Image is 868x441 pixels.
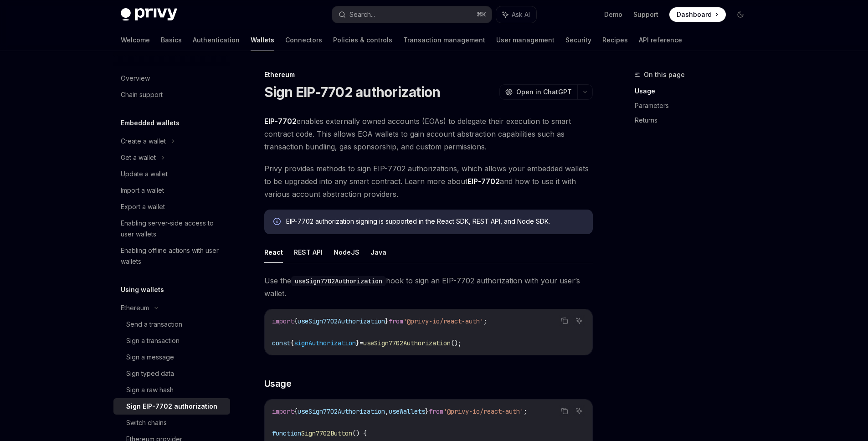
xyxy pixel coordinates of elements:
span: Use the hook to sign an EIP-7702 authorization with your user’s wallet. [264,274,593,300]
svg: Info [273,218,282,227]
a: Sign a transaction [113,333,230,349]
div: Switch chains [126,417,167,428]
span: const [272,339,290,347]
h5: Embedded wallets [121,118,180,128]
a: Sign EIP-7702 authorization [113,398,230,415]
span: '@privy-io/react-auth' [443,407,524,415]
span: useSign7702Authorization [298,407,385,415]
a: Support [633,10,658,19]
a: Enabling server-side access to user wallets [113,215,230,242]
a: Basics [161,29,182,51]
a: Returns [635,113,755,128]
a: EIP-7702 [467,177,500,186]
span: useWallets [389,407,425,415]
a: Policies & controls [333,29,392,51]
a: API reference [639,29,682,51]
div: Send a transaction [126,319,182,330]
div: Sign EIP-7702 authorization [126,401,217,412]
a: Sign a message [113,349,230,365]
a: Authentication [193,29,240,51]
a: Welcome [121,29,150,51]
span: ⌘ K [477,11,486,18]
div: Sign a raw hash [126,385,174,395]
span: , [385,407,389,415]
a: Sign typed data [113,365,230,382]
span: function [272,429,301,437]
span: Usage [264,377,292,390]
span: (); [451,339,462,347]
button: REST API [294,241,323,263]
a: Usage [635,84,755,98]
button: Ask AI [573,315,585,327]
div: Enabling server-side access to user wallets [121,218,225,240]
span: Dashboard [677,10,712,19]
button: Toggle dark mode [733,7,748,22]
a: Connectors [285,29,322,51]
button: Ask AI [573,405,585,417]
button: NodeJS [334,241,360,263]
div: Ethereum [264,70,593,79]
code: useSign7702Authorization [291,276,386,286]
button: Search...⌘K [332,6,492,23]
span: from [429,407,443,415]
div: Ethereum [121,303,149,313]
span: useSign7702Authorization [363,339,451,347]
div: Import a wallet [121,185,164,196]
div: Search... [349,9,375,20]
a: Security [565,29,591,51]
span: useSign7702Authorization [298,317,385,325]
a: Export a wallet [113,199,230,215]
img: dark logo [121,8,177,21]
a: Sign a raw hash [113,382,230,398]
span: ; [524,407,527,415]
h1: Sign EIP-7702 authorization [264,84,441,100]
span: On this page [644,69,685,80]
button: Copy the contents from the code block [559,405,570,417]
span: from [389,317,403,325]
a: Overview [113,70,230,87]
button: Copy the contents from the code block [559,315,570,327]
button: Open in ChatGPT [499,84,577,100]
div: Export a wallet [121,201,165,212]
span: = [360,339,363,347]
div: Sign a message [126,352,174,363]
span: ; [483,317,487,325]
span: } [425,407,429,415]
span: Sign7702Button [301,429,352,437]
div: EIP-7702 authorization signing is supported in the React SDK, REST API, and Node SDK. [286,217,584,227]
span: } [356,339,360,347]
a: Parameters [635,98,755,113]
div: Sign a transaction [126,335,180,346]
div: Get a wallet [121,152,156,163]
a: Send a transaction [113,316,230,333]
button: React [264,241,283,263]
span: { [290,339,294,347]
span: () { [352,429,367,437]
a: Update a wallet [113,166,230,182]
div: Enabling offline actions with user wallets [121,245,225,267]
span: { [294,317,298,325]
span: '@privy-io/react-auth' [403,317,483,325]
span: Privy provides methods to sign EIP-7702 authorizations, which allows your embedded wallets to be ... [264,162,593,200]
span: } [385,317,389,325]
a: Switch chains [113,415,230,431]
a: Wallets [251,29,274,51]
div: Chain support [121,89,163,100]
span: { [294,407,298,415]
a: Import a wallet [113,182,230,199]
div: Create a wallet [121,136,166,147]
a: Demo [604,10,622,19]
span: Open in ChatGPT [516,87,572,97]
button: Ask AI [496,6,536,23]
button: Java [370,241,386,263]
a: Recipes [602,29,628,51]
span: import [272,317,294,325]
a: Enabling offline actions with user wallets [113,242,230,270]
a: Transaction management [403,29,485,51]
a: User management [496,29,555,51]
span: Ask AI [512,10,530,19]
div: Overview [121,73,150,84]
span: signAuthorization [294,339,356,347]
a: EIP-7702 [264,117,297,126]
span: import [272,407,294,415]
